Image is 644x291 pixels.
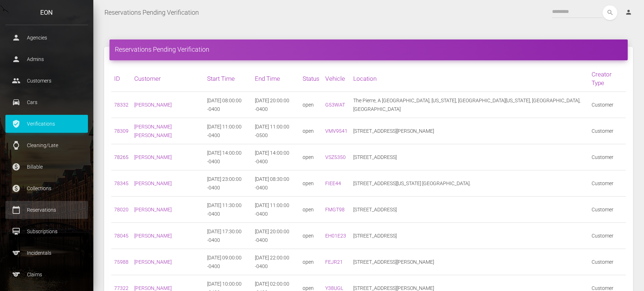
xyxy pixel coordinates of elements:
[325,285,343,291] a: Y38UGL
[589,223,626,249] td: Customer
[5,222,88,240] a: card_membership Subscriptions
[11,161,83,172] p: Billable
[300,92,322,118] td: open
[114,154,129,160] a: 78265
[134,285,172,291] a: [PERSON_NAME]
[11,140,83,151] p: Cleaning/Late
[5,179,88,197] a: paid Collections
[300,170,322,197] td: open
[204,170,252,197] td: [DATE] 23:00:00 -0400
[5,266,88,283] a: sports Claims
[114,259,129,265] a: 75988
[620,5,639,20] a: person
[300,66,322,92] th: Status
[252,170,300,197] td: [DATE] 08:30:00 -0400
[252,249,300,275] td: [DATE] 22:00:00 -0400
[589,92,626,118] td: Customer
[134,102,172,108] a: [PERSON_NAME]
[114,180,129,186] a: 78345
[11,248,83,258] p: Incidentals
[5,201,88,219] a: calendar_today Reservations
[204,66,252,92] th: Start Time
[11,75,83,86] p: Customers
[589,249,626,275] td: Customer
[589,118,626,144] td: Customer
[350,66,589,92] th: Location
[204,92,252,118] td: [DATE] 08:00:00 -0400
[5,50,88,68] a: person Admins
[11,54,83,65] p: Admins
[11,183,83,194] p: Collections
[5,72,88,90] a: people Customers
[134,124,172,138] a: [PERSON_NAME] [PERSON_NAME]
[5,93,88,111] a: drive_eta Cars
[114,207,129,212] a: 78020
[252,197,300,223] td: [DATE] 11:00:00 -0400
[300,249,322,275] td: open
[111,66,131,92] th: ID
[300,144,322,170] td: open
[325,102,345,108] a: G53WAT
[114,233,129,239] a: 78045
[104,4,199,22] a: Reservations Pending Verification
[350,249,589,275] td: [STREET_ADDRESS][PERSON_NAME]
[252,66,300,92] th: End Time
[204,249,252,275] td: [DATE] 09:00:00 -0400
[350,223,589,249] td: [STREET_ADDRESS]
[350,118,589,144] td: [STREET_ADDRESS][PERSON_NAME]
[5,29,88,47] a: person Agencies
[300,223,322,249] td: open
[11,32,83,43] p: Agencies
[325,128,347,134] a: VMV9541
[325,154,346,160] a: VSZ5350
[11,269,83,280] p: Claims
[350,170,589,197] td: [STREET_ADDRESS][US_STATE] [GEOGRAPHIC_DATA].
[350,144,589,170] td: [STREET_ADDRESS]
[134,233,172,239] a: [PERSON_NAME]
[11,118,83,129] p: Verifications
[252,118,300,144] td: [DATE] 11:00:00 -0500
[5,115,88,133] a: verified_user Verifications
[325,180,341,186] a: FIEE44
[11,205,83,215] p: Reservations
[589,170,626,197] td: Customer
[252,92,300,118] td: [DATE] 20:00:00 -0400
[589,66,626,92] th: Creator Type
[589,144,626,170] td: Customer
[252,223,300,249] td: [DATE] 20:00:00 -0400
[300,197,322,223] td: open
[204,144,252,170] td: [DATE] 14:00:00 -0400
[204,118,252,144] td: [DATE] 11:00:00 -0400
[252,144,300,170] td: [DATE] 14:00:00 -0400
[134,154,172,160] a: [PERSON_NAME]
[134,180,172,186] a: [PERSON_NAME]
[11,97,83,108] p: Cars
[350,92,589,118] td: The Pierre, A [GEOGRAPHIC_DATA], [US_STATE], [GEOGRAPHIC_DATA][US_STATE], [GEOGRAPHIC_DATA], [GEO...
[325,259,343,265] a: FEJR21
[134,207,172,212] a: [PERSON_NAME]
[589,197,626,223] td: Customer
[5,136,88,154] a: watch Cleaning/Late
[11,226,83,237] p: Subscriptions
[5,244,88,262] a: sports Incidentals
[204,223,252,249] td: [DATE] 17:30:00 -0400
[322,66,350,92] th: Vehicle
[300,118,322,144] td: open
[625,9,632,16] i: person
[114,128,129,134] a: 78309
[325,207,345,212] a: FMGT98
[134,259,172,265] a: [PERSON_NAME]
[5,158,88,176] a: paid Billable
[114,102,129,108] a: 78332
[350,197,589,223] td: [STREET_ADDRESS]
[131,66,204,92] th: Customer
[325,233,346,239] a: EH01E23
[115,45,622,54] h4: Reservations Pending Verification
[114,285,129,291] a: 77322
[603,5,617,20] button: search
[204,197,252,223] td: [DATE] 11:30:00 -0400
